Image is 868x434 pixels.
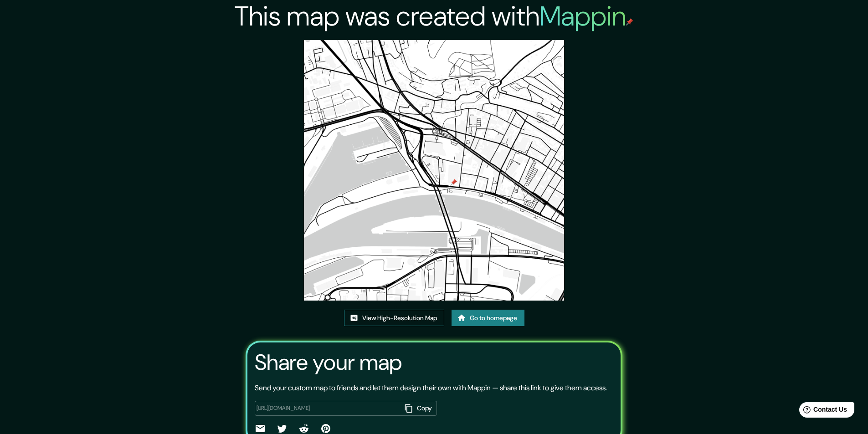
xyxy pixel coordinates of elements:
img: created-map [304,40,565,301]
button: Copy [401,401,437,416]
iframe: Help widget launcher [787,398,858,424]
img: mappin-pin [626,18,633,26]
p: Send your custom map to friends and let them design their own with Mappin — share this link to gi... [255,383,607,393]
a: Go to homepage [452,310,524,327]
h3: Share your map [255,350,402,375]
a: View High-Resolution Map [344,310,444,327]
